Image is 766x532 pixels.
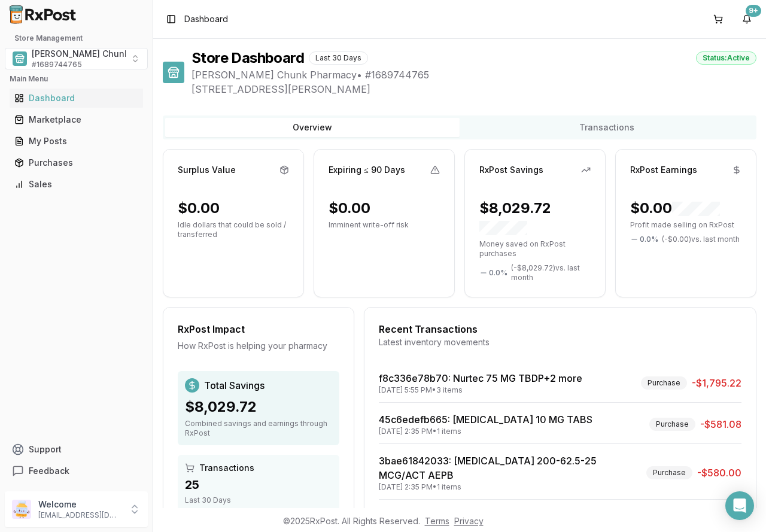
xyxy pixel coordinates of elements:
span: 0.0 % [640,235,658,244]
span: Total Savings [204,378,265,393]
button: Select a view [5,48,148,69]
div: $0.00 [178,199,220,218]
span: # 1689744765 [32,60,82,69]
span: ( - $0.00 ) vs. last month [662,235,740,244]
a: Terms [425,516,449,526]
button: Feedback [5,460,148,482]
div: $8,029.72 [479,199,591,237]
span: Transactions [199,462,254,474]
p: Profit made selling on RxPost [630,220,741,230]
p: Imminent write-off risk [329,220,440,230]
div: RxPost Savings [479,164,543,176]
a: Sales [10,174,143,195]
div: $0.00 [329,199,370,218]
span: 0.0 % [489,268,507,278]
button: Purchases [5,153,148,172]
img: RxPost Logo [5,5,81,24]
div: $8,029.72 [185,397,332,417]
div: 9+ [746,5,761,17]
span: ( - $8,029.72 ) vs. last month [511,263,591,282]
div: Recent Transactions [379,322,741,336]
a: Marketplace [10,109,143,130]
div: Surplus Value [178,164,236,176]
div: [DATE] 2:35 PM • 1 items [379,427,592,436]
div: RxPost Impact [178,322,339,336]
div: Marketplace [14,114,138,126]
p: Money saved on RxPost purchases [479,239,591,259]
div: [DATE] 2:35 PM • 1 items [379,482,642,492]
div: My Posts [14,135,138,147]
div: Sales [14,178,138,190]
p: [EMAIL_ADDRESS][DOMAIN_NAME] [38,510,121,520]
div: $0.00 [630,199,720,218]
nav: breadcrumb [184,13,228,25]
div: Purchase [649,418,695,431]
a: 45c6edefb665: [MEDICAL_DATA] 10 MG TABS [379,414,592,425]
button: Support [5,439,148,460]
span: -$581.08 [700,417,741,431]
div: [DATE] 5:55 PM • 3 items [379,385,582,395]
div: RxPost Earnings [630,164,697,176]
a: f8c336e78b70: Nurtec 75 MG TBDP+2 more [379,372,582,384]
button: Transactions [460,118,754,137]
button: Overview [165,118,460,137]
a: My Posts [10,130,143,152]
a: Purchases [10,152,143,174]
a: Privacy [454,516,484,526]
div: Purchase [646,466,692,479]
img: User avatar [12,500,31,519]
a: 3bae61842033: [MEDICAL_DATA] 200-62.5-25 MCG/ACT AEPB [379,455,597,481]
button: Marketplace [5,110,148,129]
span: Dashboard [184,13,228,25]
div: Open Intercom Messenger [725,491,754,520]
div: Latest inventory movements [379,336,741,348]
div: Expiring ≤ 90 Days [329,164,405,176]
div: Status: Active [696,51,756,65]
div: Combined savings and earnings through RxPost [185,419,332,438]
span: -$1,795.22 [692,376,741,390]
h2: Main Menu [10,74,143,84]
button: My Posts [5,132,148,151]
span: [PERSON_NAME] Chunk Pharmacy • # 1689744765 [191,68,756,82]
h2: Store Management [5,34,148,43]
div: How RxPost is helping your pharmacy [178,340,339,352]
span: -$580.00 [697,466,741,480]
div: 25 [185,476,332,493]
span: [STREET_ADDRESS][PERSON_NAME] [191,82,756,96]
span: Feedback [29,465,69,477]
button: Dashboard [5,89,148,108]
span: [PERSON_NAME] Chunk Pharmacy [32,48,173,60]
button: 9+ [737,10,756,29]
div: Purchases [14,157,138,169]
button: Sales [5,175,148,194]
a: Dashboard [10,87,143,109]
div: Dashboard [14,92,138,104]
div: Last 30 Days [185,495,332,505]
p: Welcome [38,498,121,510]
div: Last 30 Days [309,51,368,65]
p: Idle dollars that could be sold / transferred [178,220,289,239]
h1: Store Dashboard [191,48,304,68]
div: Purchase [641,376,687,390]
